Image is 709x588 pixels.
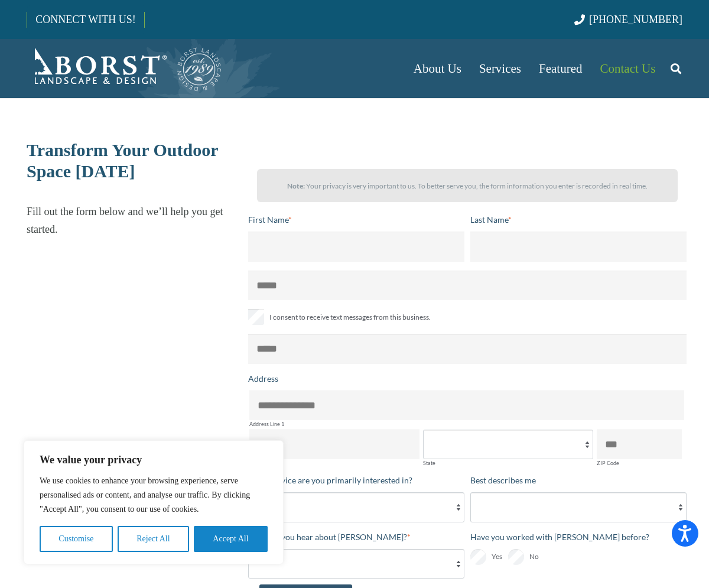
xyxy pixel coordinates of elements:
[27,203,238,238] p: Fill out the form below and we’ll help you get started.
[118,526,189,552] button: Reject All
[248,475,412,485] span: What service are you primarily interested in?
[423,460,593,466] label: State
[248,373,278,384] span: Address
[27,140,218,181] span: Transform Your Outdoor Space [DATE]
[248,232,464,261] input: First Name*
[529,550,539,564] span: No
[470,475,536,485] span: Best describes me
[27,45,223,92] a: Borst-Logo
[248,532,407,542] span: How did you hear about [PERSON_NAME]?
[600,61,656,76] span: Contact Us
[539,61,582,76] span: Featured
[591,39,665,98] a: Contact Us
[597,460,682,466] label: ZIP Code
[492,550,502,564] span: Yes
[248,549,464,579] select: How did you hear about [PERSON_NAME]?*
[40,453,268,467] p: We value your privacy
[27,5,144,34] a: CONNECT WITH US!
[574,14,682,25] a: [PHONE_NUMBER]
[470,215,508,225] span: Last Name
[470,532,649,542] span: Have you worked with [PERSON_NAME] before?
[470,492,687,522] select: Best describes me
[470,39,530,98] a: Services
[269,310,431,324] span: I consent to receive text messages from this business.
[268,177,667,195] p: Your privacy is very important to us. To better serve you, the form information you enter is reco...
[194,526,268,552] button: Accept All
[249,421,684,427] label: Address Line 1
[414,61,461,76] span: About Us
[470,232,687,261] input: Last Name*
[530,39,591,98] a: Featured
[405,39,470,98] a: About Us
[589,14,682,25] span: [PHONE_NUMBER]
[40,474,268,516] p: We use cookies to enhance your browsing experience, serve personalised ads or content, and analys...
[248,309,264,325] input: I consent to receive text messages from this business.
[664,54,688,83] a: Search
[40,526,113,552] button: Customise
[24,440,284,564] div: We value your privacy
[249,460,419,466] label: City
[508,549,524,565] input: No
[479,61,521,76] span: Services
[248,492,464,522] select: What service are you primarily interested in?
[248,215,288,225] span: First Name
[287,181,305,190] strong: Note:
[470,549,486,565] input: Yes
